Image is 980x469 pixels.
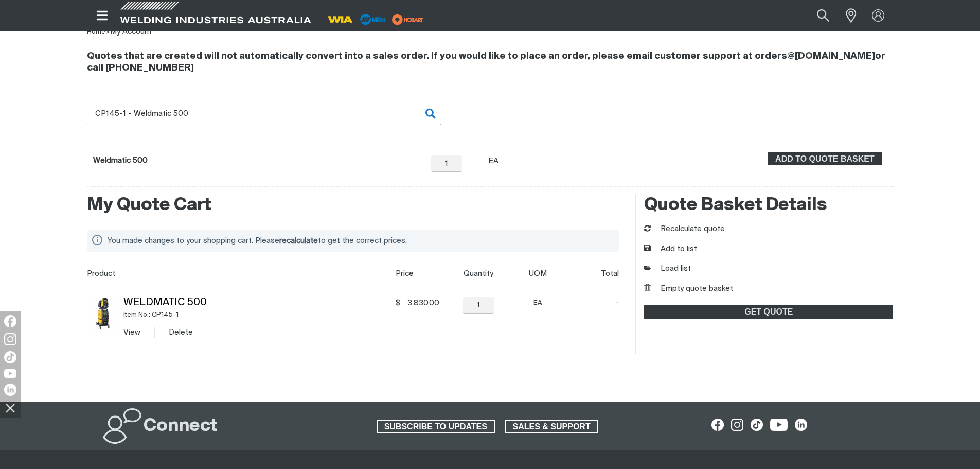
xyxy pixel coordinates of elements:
span: 3,830.00 [403,298,439,308]
button: Add Weldmatic 500 to the shopping cart [768,152,882,166]
img: Weldmatic 500 [87,297,120,330]
a: Load list [644,263,691,275]
a: @[DOMAIN_NAME] [787,51,875,61]
button: Add to list [644,244,697,255]
a: SALES & SUPPORT [505,420,598,433]
h4: Quotes that are created will not automatically convert into a sales order. If you would like to p... [87,50,894,74]
th: Quantity [439,262,513,285]
button: Search products [806,4,841,27]
a: GET QUOTE [644,305,893,319]
img: LinkedIn [4,384,16,396]
a: View Weldmatic 500 [123,328,140,336]
button: Empty quote basket [644,283,733,295]
th: UOM [513,262,559,285]
img: miller [389,12,426,27]
a: Weldmatic 500 [93,157,148,164]
a: miller [389,15,426,23]
img: hide socials [2,399,19,416]
span: GET QUOTE [645,305,892,319]
span: recalculate cart [279,237,318,245]
img: TikTok [4,351,16,363]
a: My Account [110,28,152,36]
span: ADD TO QUOTE BASKET [769,152,881,166]
input: Product name or item number... [87,102,441,125]
div: Product or group for quick order [87,102,894,187]
div: Item No.: CP145-1 [123,309,392,321]
div: EA [518,297,559,309]
h2: Quote Basket Details [644,194,893,217]
input: Product name or item number... [792,4,840,27]
h2: Connect [144,415,218,438]
div: You made changes to your shopping cart. Please to get the correct prices. [108,234,607,248]
img: YouTube [4,369,16,378]
th: Price [392,262,439,285]
th: Total [559,262,619,285]
span: $ [396,298,400,308]
button: Recalculate quote [644,223,725,235]
span: SALES & SUPPORT [506,420,597,433]
span: > [105,29,110,36]
th: Product [87,262,392,285]
a: Weldmatic 500 [123,298,207,308]
a: SUBSCRIBE TO UPDATES [377,420,495,433]
button: Delete Weldmatic 500 [169,326,193,338]
span: SUBSCRIBE TO UPDATES [378,420,494,433]
img: Instagram [4,333,16,345]
img: Facebook [4,315,16,327]
span: - [583,297,619,307]
a: Home [87,29,105,36]
h2: My Quote Cart [87,194,619,217]
div: EA [488,155,500,167]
